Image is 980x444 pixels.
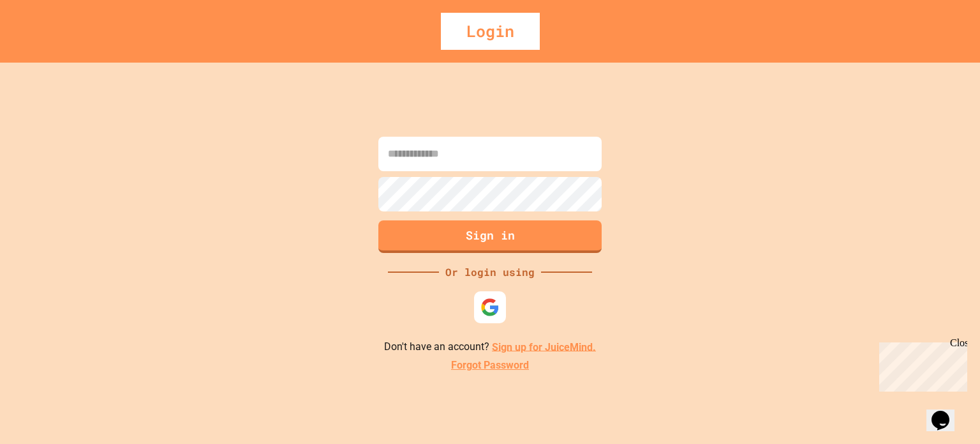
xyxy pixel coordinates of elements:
[439,264,541,280] div: Or login using
[874,337,967,392] iframe: chat widget
[480,298,500,317] img: google-icon.svg
[441,13,540,50] div: Login
[451,358,529,373] a: Forgot Password
[5,5,88,81] div: Chat with us now!Close
[384,339,596,355] p: Don't have an account?
[926,393,967,431] iframe: chat widget
[492,341,596,353] a: Sign up for JuiceMind.
[378,220,602,253] button: Sign in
